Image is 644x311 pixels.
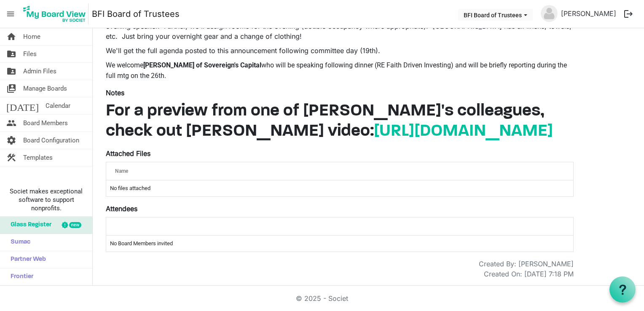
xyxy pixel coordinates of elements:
[620,5,637,23] button: logout
[479,259,574,269] div: Created By: [PERSON_NAME]
[106,101,574,142] h1: For a preview from one of [PERSON_NAME]'s colleagues, check out [PERSON_NAME] video:
[23,149,53,166] span: Templates
[46,97,70,114] span: Calendar
[143,61,261,69] strong: [PERSON_NAME] of Sovereign's Capital
[3,6,19,22] span: menu
[106,88,124,98] label: Notes
[23,28,40,45] span: Home
[4,187,89,212] span: Societ makes exceptional software to support nonprofits.
[6,149,16,166] span: construction
[106,46,574,56] p: We'll get the full agenda posted to this announcement following committee day (19th).
[21,3,92,24] a: My Board View Logo
[106,236,573,252] td: No Board Members invited
[106,61,567,80] span: We welcome who will be speaking following dinner (RE Faith Driven Investing) and will be briefly ...
[6,217,51,233] span: Glass Register
[23,132,79,149] span: Board Configuration
[6,80,16,97] span: switch_account
[106,148,150,158] label: Attached Files
[23,46,37,62] span: Files
[558,5,620,22] a: [PERSON_NAME]
[23,80,67,97] span: Manage Boards
[6,63,16,80] span: folder_shared
[541,5,558,22] img: no-profile-picture.svg
[106,204,137,214] label: Attendees
[106,180,573,196] td: No files attached
[23,63,56,80] span: Admin Files
[458,9,533,21] button: BFI Board of Trustees dropdownbutton
[6,115,16,131] span: people
[21,3,89,24] img: My Board View Logo
[23,115,68,131] span: Board Members
[69,222,81,228] div: new
[6,46,16,62] span: folder_shared
[6,234,30,251] span: Sumac
[6,28,16,45] span: home
[6,97,39,114] span: [DATE]
[92,5,180,22] a: BFI Board of Trustees
[115,168,128,174] span: Name
[296,294,348,303] a: © 2025 - Societ
[6,251,46,268] span: Partner Web
[374,123,553,140] a: [URL][DOMAIN_NAME]
[6,268,33,285] span: Frontier
[484,269,574,279] div: Created On: [DATE] 7:18 PM
[6,132,16,149] span: settings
